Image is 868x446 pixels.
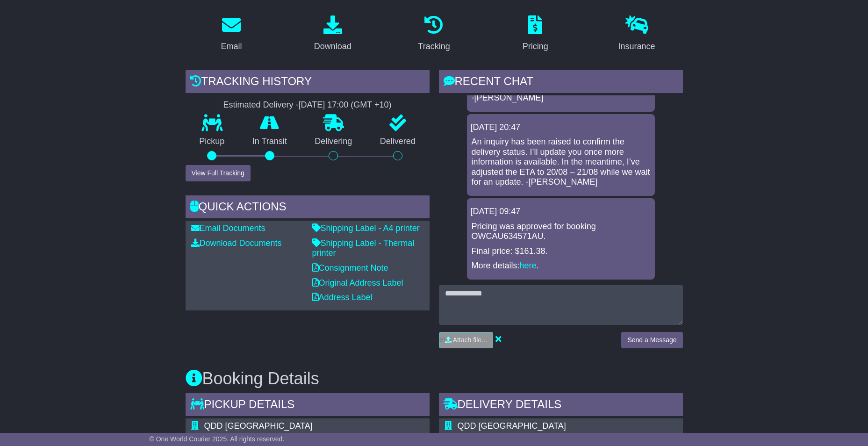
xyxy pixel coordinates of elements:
[308,12,358,56] a: Download
[472,246,650,257] p: Final price: $161.38.
[186,137,239,147] p: Pickup
[150,435,285,443] span: © One World Courier 2025. All rights reserved.
[458,421,566,431] span: QDD [GEOGRAPHIC_DATA]
[418,40,450,53] div: Tracking
[439,393,683,418] div: Delivery Details
[186,195,430,221] div: Quick Actions
[314,40,352,53] div: Download
[215,12,248,56] a: Email
[412,12,456,56] a: Tracking
[299,100,392,110] div: [DATE] 17:00 (GMT +10)
[186,70,430,95] div: Tracking history
[472,222,650,242] p: Pricing was approved for booking OWCAU634571AU.
[191,223,265,233] a: Email Documents
[312,238,415,258] a: Shipping Label - Thermal printer
[312,263,388,273] a: Consignment Note
[221,40,242,53] div: Email
[439,70,683,95] div: RECENT CHAT
[471,207,651,217] div: [DATE] 09:47
[523,40,548,53] div: Pricing
[621,332,682,348] button: Send a Message
[312,223,420,233] a: Shipping Label - A4 printer
[520,261,537,270] a: here
[618,40,655,53] div: Insurance
[186,393,430,418] div: Pickup Details
[472,261,650,271] p: More details: .
[301,137,366,147] p: Delivering
[312,278,403,288] a: Original Address Label
[186,100,430,110] div: Estimated Delivery -
[238,137,301,147] p: In Transit
[312,293,373,302] a: Address Label
[472,137,650,187] p: An inquiry has been raised to confirm the delivery status. I’ll update you once more information ...
[191,238,282,248] a: Download Documents
[471,122,651,133] div: [DATE] 20:47
[612,12,661,56] a: Insurance
[516,12,554,56] a: Pricing
[366,137,430,147] p: Delivered
[204,421,313,431] span: QDD [GEOGRAPHIC_DATA]
[186,369,683,388] h3: Booking Details
[186,165,251,181] button: View Full Tracking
